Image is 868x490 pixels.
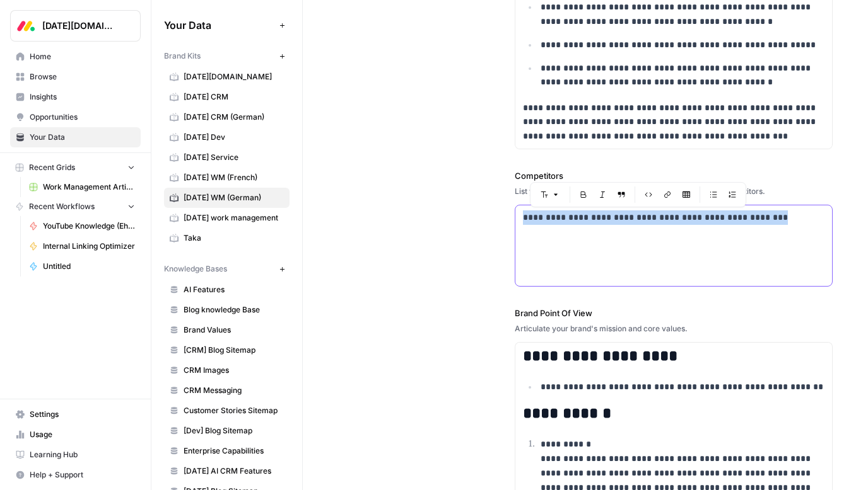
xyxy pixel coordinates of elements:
[184,232,284,244] span: Taka
[10,465,141,485] button: Help + Support
[515,169,833,182] label: Competitors
[164,87,290,107] a: [DATE] CRM
[43,261,135,272] span: Untitled
[164,360,290,380] a: CRM Images
[30,409,135,420] span: Settings
[43,220,135,232] span: YouTube Knowledge (Ehud)
[30,132,135,143] span: Your Data
[10,47,141,67] a: Home
[164,340,290,360] a: [CRM] Blog Sitemap
[23,236,141,256] a: Internal Linking Optimizer
[184,385,284,396] span: CRM Messaging
[42,20,119,32] span: [DATE][DOMAIN_NAME]
[184,284,284,295] span: AI Features
[10,404,141,424] a: Settings
[184,425,284,436] span: [Dev] Blog Sitemap
[10,67,141,87] a: Browse
[30,51,135,62] span: Home
[15,14,37,37] img: Monday.com Logo
[23,216,141,236] a: YouTube Knowledge (Ehud)
[184,192,284,203] span: [DATE] WM (German)
[164,50,201,62] span: Brand Kits
[164,401,290,421] a: Customer Stories Sitemap
[515,307,833,319] label: Brand Point Of View
[30,469,135,481] span: Help + Support
[43,181,135,193] span: Work Management Article Grid
[184,445,284,457] span: Enterprise Capabilities
[164,320,290,340] a: Brand Values
[10,197,141,216] button: Recent Workflows
[43,241,135,252] span: Internal Linking Optimizer
[184,212,284,224] span: [DATE] work management
[164,188,290,208] a: [DATE] WM (German)
[164,300,290,320] a: Blog knowledge Base
[10,107,141,127] a: Opportunities
[184,132,284,143] span: [DATE] Dev
[30,71,135,83] span: Browse
[164,107,290,127] a: [DATE] CRM (German)
[164,228,290,248] a: Taka
[164,461,290,481] a: [DATE] AI CRM Features
[30,91,135,103] span: Insights
[184,172,284,183] span: [DATE] WM (French)
[184,111,284,123] span: [DATE] CRM (German)
[184,405,284,416] span: Customer Stories Sitemap
[10,10,141,42] button: Workspace: Monday.com
[164,127,290,147] a: [DATE] Dev
[164,147,290,168] a: [DATE] Service
[10,87,141,107] a: Insights
[515,186,833,197] div: List your main competitors. Use a "," to separate multiple competitors.
[184,91,284,103] span: [DATE] CRM
[30,449,135,460] span: Learning Hub
[164,168,290,188] a: [DATE] WM (French)
[164,208,290,228] a: [DATE] work management
[10,158,141,177] button: Recent Grids
[164,380,290,401] a: CRM Messaging
[184,71,284,83] span: [DATE][DOMAIN_NAME]
[23,177,141,197] a: Work Management Article Grid
[184,345,284,356] span: [CRM] Blog Sitemap
[10,445,141,465] a: Learning Hub
[184,365,284,376] span: CRM Images
[164,263,227,275] span: Knowledge Bases
[23,256,141,276] a: Untitled
[164,421,290,441] a: [Dev] Blog Sitemap
[30,111,135,123] span: Opportunities
[184,304,284,316] span: Blog knowledge Base
[164,441,290,461] a: Enterprise Capabilities
[164,67,290,87] a: [DATE][DOMAIN_NAME]
[10,424,141,445] a: Usage
[29,201,95,212] span: Recent Workflows
[29,162,75,173] span: Recent Grids
[184,465,284,477] span: [DATE] AI CRM Features
[164,18,274,33] span: Your Data
[184,324,284,336] span: Brand Values
[515,323,833,334] div: Articulate your brand's mission and core values.
[10,127,141,147] a: Your Data
[30,429,135,440] span: Usage
[184,152,284,163] span: [DATE] Service
[164,280,290,300] a: AI Features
